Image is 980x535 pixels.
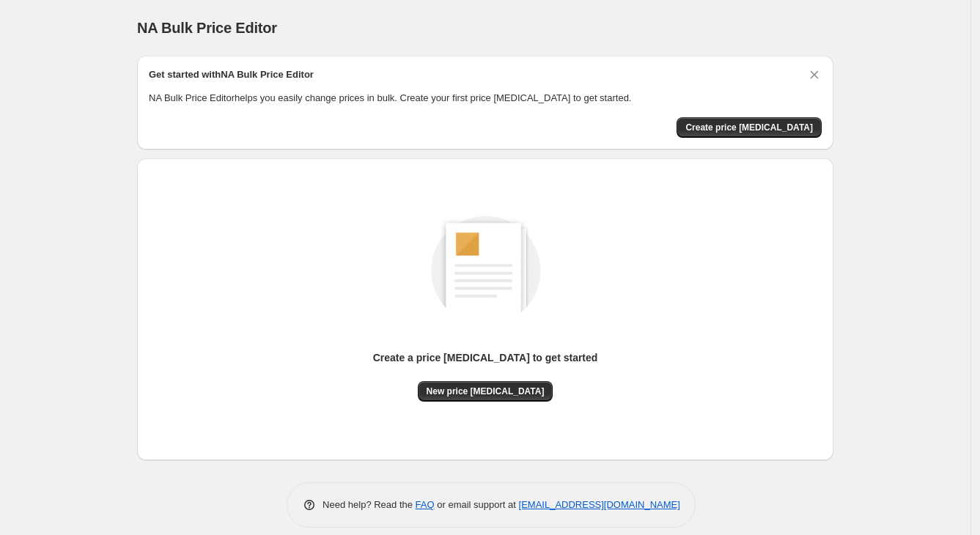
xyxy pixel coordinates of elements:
[323,499,416,510] span: Need help? Read the
[435,499,519,510] span: or email support at
[807,67,822,82] button: Dismiss card
[418,381,553,402] button: New price [MEDICAL_DATA]
[677,117,822,138] button: Create price change job
[416,499,435,510] a: FAQ
[149,67,314,82] h2: Get started with NA Bulk Price Editor
[427,385,545,397] span: New price [MEDICAL_DATA]
[373,350,598,365] p: Create a price [MEDICAL_DATA] to get started
[685,122,813,133] span: Create price [MEDICAL_DATA]
[149,91,822,106] p: NA Bulk Price Editor helps you easily change prices in bulk. Create your first price [MEDICAL_DAT...
[137,20,277,36] span: NA Bulk Price Editor
[519,499,680,510] a: [EMAIL_ADDRESS][DOMAIN_NAME]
